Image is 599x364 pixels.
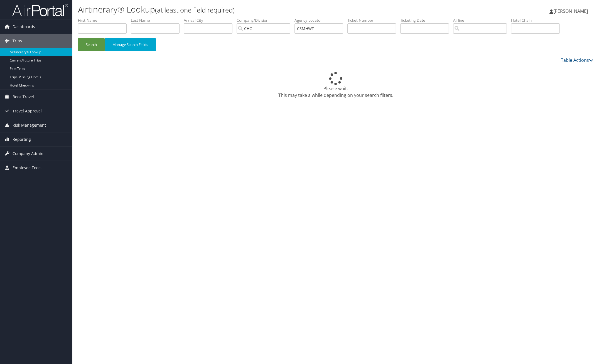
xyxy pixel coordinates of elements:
span: Reporting [13,132,31,146]
small: (at least one field required) [155,5,235,14]
label: Company/Division [237,18,294,23]
div: Please wait. This may take a while depending on your search filters. [78,72,593,99]
a: [PERSON_NAME] [549,3,593,19]
a: Table Actions [561,57,593,63]
span: [PERSON_NAME] [553,8,588,14]
button: Search [78,38,105,51]
button: Manage Search Fields [105,38,156,51]
span: Risk Management [13,118,46,132]
span: Company Admin [13,147,43,161]
img: airportal-logo.png [12,4,68,17]
label: Last Name [131,18,184,23]
span: Travel Approval [13,104,42,118]
span: Trips [13,34,22,48]
span: Book Travel [13,90,34,104]
label: Ticket Number [347,18,400,23]
span: Dashboards [13,20,35,34]
h1: Airtinerary® Lookup [78,4,422,15]
label: Agency Locator [294,18,347,23]
label: First Name [78,18,131,23]
label: Arrival City [184,18,237,23]
span: Employee Tools [13,161,41,175]
label: Ticketing Date [400,18,453,23]
label: Hotel Chain [511,18,564,23]
label: Airline [453,18,511,23]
